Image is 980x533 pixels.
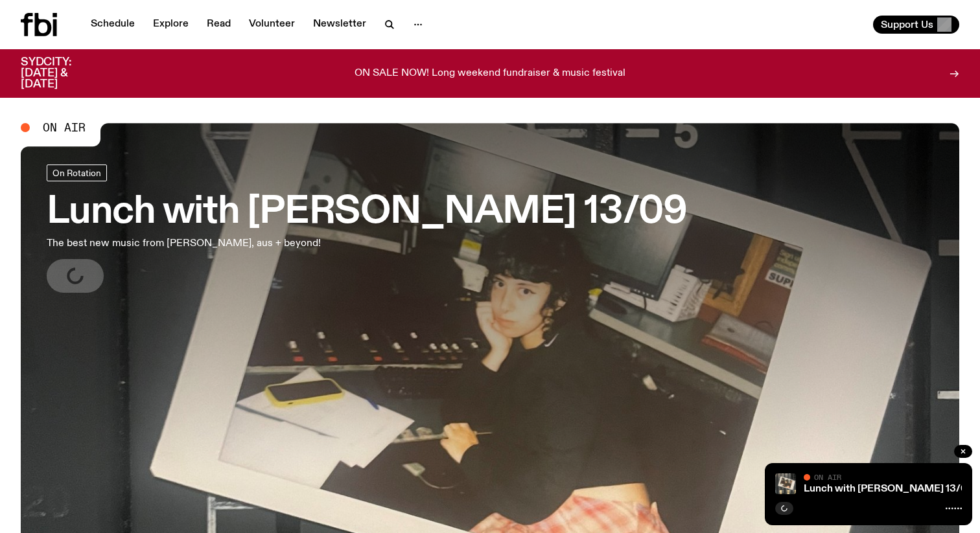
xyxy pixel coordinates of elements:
a: Lunch with [PERSON_NAME] 13/09The best new music from [PERSON_NAME], aus + beyond! [47,164,687,293]
h3: Lunch with [PERSON_NAME] 13/09 [47,194,687,231]
a: Read [199,16,239,34]
span: Support Us [881,19,933,30]
p: The best new music from [PERSON_NAME], aus + beyond! [47,236,379,251]
a: Schedule [83,16,143,34]
img: A polaroid of Ella Avni in the studio on top of the mixer which is also located in the studio. [775,473,796,494]
span: On Air [814,473,841,481]
button: Support Us [873,16,959,34]
a: Explore [145,16,196,34]
h3: SYDCITY: [DATE] & [DATE] [21,57,104,90]
a: Lunch with [PERSON_NAME] 13/09 [804,484,974,494]
a: Volunteer [241,16,303,34]
p: ON SALE NOW! Long weekend fundraiser & music festival [355,68,625,80]
span: On Air [43,122,86,133]
a: Newsletter [305,16,374,34]
a: On Rotation [47,164,107,181]
span: On Rotation [52,168,101,177]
